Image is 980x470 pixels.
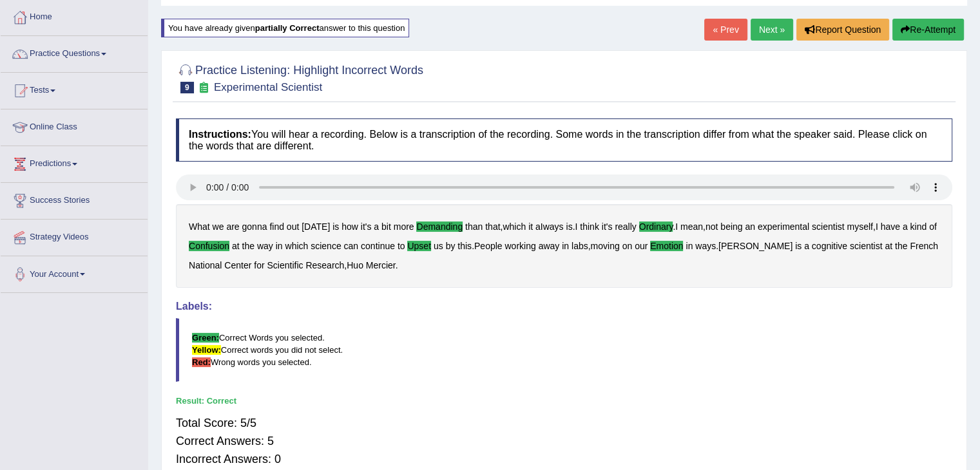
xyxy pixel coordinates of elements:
[686,241,693,251] b: in
[535,221,564,232] b: aIways
[706,221,718,232] b: not
[347,260,363,270] b: Huo
[528,221,533,232] b: it
[1,109,148,142] a: Online Class
[910,221,927,232] b: kind
[257,241,273,251] b: way
[255,23,320,33] b: partially correct
[639,221,673,232] b: ordinary
[180,82,194,93] span: 9
[254,260,264,270] b: for
[434,241,443,251] b: us
[745,221,755,232] b: an
[269,221,284,232] b: find
[720,221,742,232] b: being
[192,357,211,367] b: Red:
[812,241,847,251] b: cognitive
[285,241,308,251] b: which
[311,241,341,251] b: science
[575,221,577,232] b: I
[305,260,344,270] b: Research
[361,221,372,232] b: it's
[161,19,409,37] div: You have already given answer to this question
[795,241,802,251] b: is
[189,221,210,232] b: What
[192,333,219,343] b: Green:
[1,146,148,178] a: Predictions
[1,220,148,252] a: Strategy Videos
[398,241,405,251] b: to
[197,82,211,94] small: Exam occurring question
[615,221,636,232] b: really
[572,241,588,251] b: labs
[374,221,379,232] b: a
[704,19,747,41] a: « Prev
[176,318,952,382] blockquote: Correct Words you selected. Correct words you did not select. Wrong words you selected.
[602,221,613,232] b: it's
[675,221,678,232] b: I
[695,241,716,251] b: ways
[903,221,908,232] b: a
[242,241,255,251] b: the
[213,221,224,232] b: we
[189,129,251,140] b: Instructions:
[910,241,938,251] b: French
[635,241,648,251] b: our
[758,221,809,232] b: experimental
[880,221,899,232] b: have
[539,241,560,251] b: away
[566,221,572,232] b: is
[885,241,892,251] b: at
[876,221,878,232] b: I
[751,19,793,41] a: Next »
[276,241,283,251] b: in
[503,221,526,232] b: which
[929,221,937,232] b: of
[718,241,793,251] b: [PERSON_NAME]
[850,241,883,251] b: scientist
[446,241,456,251] b: by
[892,19,964,41] button: Re-Attempt
[485,221,500,232] b: that
[344,241,359,251] b: can
[622,241,633,251] b: on
[332,221,339,232] b: is
[394,221,414,232] b: more
[176,395,952,407] div: Result:
[214,81,322,93] small: Experimental Scientist
[224,260,251,270] b: Center
[812,221,845,232] b: scientist
[242,221,267,232] b: gonna
[176,204,952,288] div: , . . , , . , . , .
[847,221,872,232] b: myself
[189,260,222,270] b: National
[366,260,396,270] b: Mercier
[804,241,809,251] b: a
[650,241,683,251] b: emotion
[580,221,599,232] b: think
[287,221,299,232] b: out
[302,221,330,232] b: [DATE]
[267,260,303,270] b: Scientific
[192,345,221,355] b: Yellow:
[591,241,620,251] b: moving
[176,301,952,312] h4: Labels:
[1,183,148,215] a: Success Stories
[895,241,907,251] b: the
[176,61,423,93] h2: Practice Listening: Highlight Incorrect Words
[381,221,391,232] b: bit
[416,221,463,232] b: demanding
[504,241,535,251] b: working
[562,241,569,251] b: in
[457,241,472,251] b: this
[176,118,952,162] h4: You will hear a recording. Below is a transcription of the recording. Some words in the transcrip...
[465,221,483,232] b: than
[407,241,431,251] b: upset
[361,241,395,251] b: continue
[1,256,148,288] a: Your Account
[474,241,503,251] b: People
[1,36,148,68] a: Practice Questions
[189,241,229,251] b: confusion
[796,19,889,41] button: Report Question
[1,73,148,105] a: Tests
